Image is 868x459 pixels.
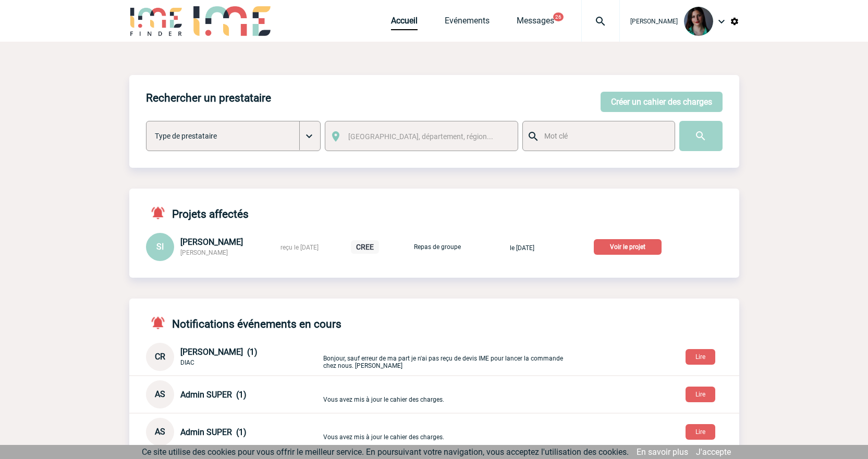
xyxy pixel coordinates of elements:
a: Lire [677,351,724,361]
span: [PERSON_NAME] [180,237,243,247]
button: Lire [686,424,715,440]
a: AS Admin SUPER (1) Vous avez mis à jour le cahier des charges. [146,389,568,399]
a: En savoir plus [637,447,688,457]
p: Vous avez mis à jour le cahier des charges. [323,386,568,403]
h4: Notifications événements en cours [146,315,341,330]
div: Conversation privée : Client - Agence [146,418,321,446]
span: AS [155,427,165,437]
span: DIAC [180,359,194,366]
a: Lire [677,389,724,399]
a: CR [PERSON_NAME] (1) DIAC Bonjour, sauf erreur de ma part je n'ai pas reçu de devis IME pour lanc... [146,351,568,361]
p: Bonjour, sauf erreur de ma part je n'ai pas reçu de devis IME pour lancer la commande chez nous. ... [323,345,568,369]
span: [PERSON_NAME] [180,249,228,256]
span: le [DATE] [510,244,534,252]
p: Voir le projet [594,239,662,255]
a: J'accepte [696,447,731,457]
input: Submit [679,121,723,151]
a: Lire [677,426,724,436]
a: Evénements [445,16,490,30]
input: Mot clé [542,129,665,143]
p: Vous avez mis à jour le cahier des charges. [323,424,568,441]
img: 131235-0.jpeg [684,7,713,36]
span: Ce site utilise des cookies pour vous offrir le meilleur service. En poursuivant votre navigation... [142,447,629,457]
span: reçu le [DATE] [280,244,319,251]
span: [PERSON_NAME] (1) [180,347,258,357]
a: AS Admin SUPER (1) Vous avez mis à jour le cahier des charges. [146,426,568,436]
span: Admin SUPER (1) [180,427,247,437]
div: Conversation privée : Client - Agence [146,380,321,408]
h4: Projets affectés [146,205,249,220]
span: Admin SUPER (1) [180,390,247,400]
a: Messages [517,16,554,30]
span: [PERSON_NAME] [630,18,678,25]
p: Repas de groupe [411,243,463,251]
img: notifications-active-24-px-r.png [150,315,172,330]
img: notifications-active-24-px-r.png [150,205,172,220]
div: Conversation privée : Client - Agence [146,343,321,371]
p: CREE [351,240,379,254]
span: CR [155,352,165,362]
button: Lire [686,387,715,402]
a: Accueil [391,16,418,30]
button: Lire [686,349,715,365]
img: IME-Finder [129,6,184,36]
a: Voir le projet [594,241,666,251]
span: AS [155,389,165,399]
span: SI [156,242,164,252]
h4: Rechercher un prestataire [146,92,271,104]
button: 26 [553,13,564,21]
span: [GEOGRAPHIC_DATA], département, région... [348,132,493,141]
